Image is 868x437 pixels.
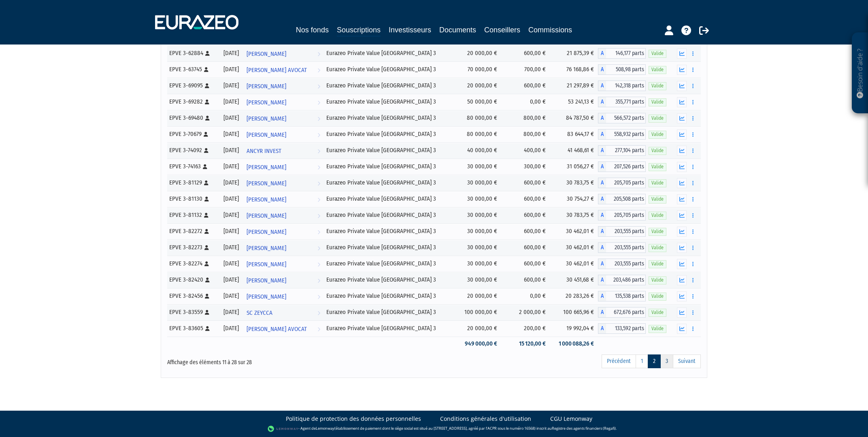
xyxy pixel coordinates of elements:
td: 30 462,01 € [550,256,598,272]
div: EPVE 3-81130 [169,195,217,203]
div: EPVE 3-81129 [169,178,217,187]
div: Eurazeo Private Value [GEOGRAPHIC_DATA] 3 [326,65,453,74]
span: [PERSON_NAME] [247,111,286,126]
a: [PERSON_NAME] [243,159,323,175]
div: EPVE 3-63745 [169,65,217,74]
i: Voir l'investisseur [317,225,320,240]
span: Valide [649,115,666,122]
div: [DATE] [222,65,241,74]
span: 207,526 parts [606,161,646,172]
td: 100 665,96 € [550,304,598,320]
span: A [598,178,606,188]
span: A [598,259,606,269]
div: A - Eurazeo Private Value Europe 3 [598,307,646,318]
td: 30 462,01 € [550,240,598,256]
span: 205,705 parts [606,178,646,188]
td: 30 462,01 € [550,223,598,240]
div: [DATE] [222,324,241,333]
div: EPVE 3-82274 [169,259,217,268]
span: Valide [649,50,666,57]
td: 600,00 € [501,272,549,288]
div: Affichage des éléments 11 à 28 sur 28 [167,354,383,367]
div: Eurazeo Private Value [GEOGRAPHIC_DATA] 3 [326,243,453,252]
a: [PERSON_NAME] [243,78,323,94]
td: 0,00 € [501,288,549,304]
span: Valide [649,147,666,155]
span: Valide [649,309,666,316]
a: SC ZEYCCA [243,304,323,320]
td: 2 000,00 € [501,304,549,320]
span: A [598,275,606,285]
a: Lemonway [316,426,334,431]
a: Précédent [602,354,636,368]
span: 672,676 parts [606,307,646,318]
td: 30 783,75 € [550,207,598,223]
div: EPVE 3-69480 [169,114,217,122]
div: [DATE] [222,114,241,122]
div: A - Eurazeo Private Value Europe 3 [598,226,646,237]
div: [DATE] [222,178,241,187]
span: 277,104 parts [606,145,646,156]
td: 600,00 € [501,256,549,272]
span: Valide [649,325,666,333]
i: [Français] Personne physique [205,51,210,56]
span: A [598,291,606,301]
td: 600,00 € [501,191,549,207]
div: [DATE] [222,98,241,106]
td: 30 000,00 € [456,191,502,207]
div: Eurazeo Private Value [GEOGRAPHIC_DATA] 3 [326,227,453,235]
a: Registre des agents financiers (Regafi) [552,426,616,431]
span: Valide [649,276,666,284]
span: A [598,194,606,204]
a: [PERSON_NAME] [243,175,323,191]
div: Eurazeo Private Value [GEOGRAPHIC_DATA] 3 [326,276,453,284]
td: 800,00 € [501,110,549,126]
div: A - Eurazeo Private Value Europe 3 [598,129,646,140]
div: Eurazeo Private Value [GEOGRAPHIC_DATA] 3 [326,195,453,203]
div: EPVE 3-70679 [169,130,217,138]
td: 50 000,00 € [456,94,502,110]
i: Voir l'investisseur [317,160,320,175]
div: [DATE] [222,308,241,316]
i: Voir l'investisseur [317,95,320,110]
a: 1 [636,354,648,368]
div: A - Eurazeo Private Value Europe 3 [598,323,646,334]
div: A - Eurazeo Private Value Europe 3 [598,291,646,301]
td: 80 000,00 € [456,110,502,126]
td: 400,00 € [501,142,549,159]
span: Valide [649,131,666,138]
a: Nos fonds [296,24,329,36]
span: ANCYR INVEST [247,144,281,159]
td: 800,00 € [501,126,549,142]
span: Valide [649,179,666,187]
span: [PERSON_NAME] [247,127,286,142]
span: Valide [649,244,666,252]
div: Eurazeo Private Value [GEOGRAPHIC_DATA] 3 [326,146,453,155]
div: A - Eurazeo Private Value Europe 3 [598,259,646,269]
div: Eurazeo Private Value [GEOGRAPHIC_DATA] 3 [326,292,453,300]
td: 20 000,00 € [456,320,502,337]
a: [PERSON_NAME] [243,110,323,126]
div: EPVE 3-82272 [169,227,217,235]
td: 21 297,89 € [550,78,598,94]
a: Commissions [528,24,572,36]
div: Eurazeo Private Value [GEOGRAPHIC_DATA] 3 [326,308,453,316]
span: [PERSON_NAME] [247,176,286,191]
span: A [598,81,606,91]
span: A [598,48,606,59]
div: A - Eurazeo Private Value Europe 3 [598,113,646,123]
a: [PERSON_NAME] [243,288,323,304]
span: A [598,129,606,140]
div: [DATE] [222,243,241,252]
td: 1 000 088,26 € [550,337,598,351]
a: 3 [660,354,673,368]
div: EPVE 3-69282 [169,98,217,106]
div: EPVE 3-74163 [169,162,217,171]
i: [Français] Personne physique [205,310,209,315]
a: [PERSON_NAME] [243,272,323,288]
span: [PERSON_NAME] [247,257,286,272]
div: EPVE 3-74092 [169,146,217,155]
td: 30 754,27 € [550,191,598,207]
a: Suivant [673,354,701,368]
span: A [598,226,606,237]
